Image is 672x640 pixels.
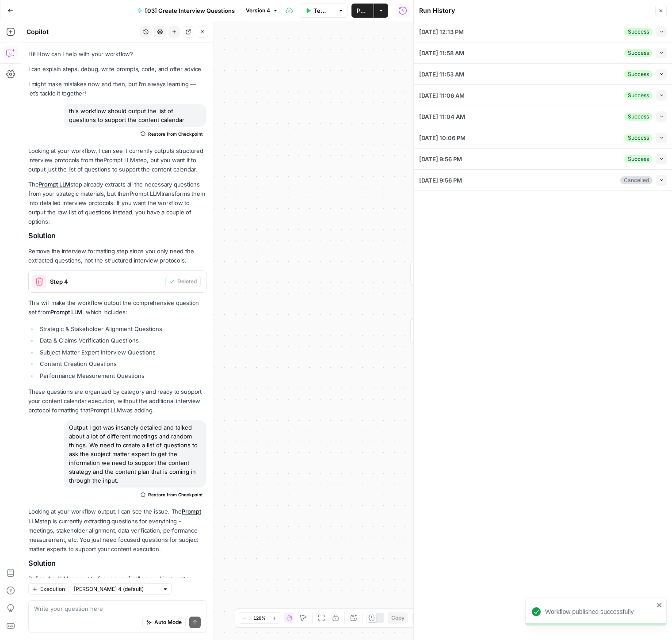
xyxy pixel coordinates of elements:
[242,5,282,16] button: Version 4
[90,407,122,414] span: Prompt LLM
[145,6,235,15] span: [03] Create Interview Questions
[28,508,201,524] a: Prompt LLM
[28,298,206,317] p: This will make the workflow output the comprehensive question set from , which includes:
[177,278,197,286] span: Deleted
[148,491,203,498] span: Restore from Checkpoint
[28,80,206,98] p: I might make mistakes now and then, but I’m always learning — let’s tackle it together!
[620,176,653,184] div: Cancelled
[624,113,653,121] div: Success
[142,617,186,628] button: Auto Mode
[419,176,462,185] span: [DATE] 9:56 PM
[38,348,206,357] li: Subject Matter Expert Interview Questions
[357,6,368,15] span: Publish
[28,583,69,595] button: Execution
[391,614,405,622] span: Copy
[38,359,206,368] li: Content Creation Questions
[28,507,206,554] p: Looking at your workflow output, I can see the issue. The step is currently extracting questions ...
[419,112,465,121] span: [DATE] 11:04 AM
[130,190,161,197] span: Prompt LLM
[38,336,206,345] li: Data & Claims Verification Questions
[50,309,82,316] a: Prompt LLM
[545,607,654,616] div: Workflow published successfully
[624,155,653,163] div: Success
[28,65,206,74] p: I can explain steps, debug, write prompts, code, and offer advice.
[313,6,328,15] span: Test Data
[148,130,203,137] span: Restore from Checkpoint
[351,4,374,18] button: Publish
[300,4,334,18] button: Test Data
[624,134,653,142] div: Success
[388,612,408,624] button: Copy
[419,91,465,100] span: [DATE] 11:06 AM
[38,371,206,380] li: Performance Measurement Questions
[419,49,464,57] span: [DATE] 11:58 AM
[28,50,206,59] p: Hi! How can I help with your workflow?
[64,420,206,488] div: Output I got was insanely detailed and talked about a lot of different meetings and random things...
[28,559,206,568] h2: Solution
[246,7,270,15] span: Version 4
[38,324,206,333] li: Strategic & Stakeholder Alignment Questions
[40,585,65,593] span: Execution
[28,247,206,265] p: Remove the interview formatting step since you only need the extracted questions, not the structu...
[624,49,653,57] div: Success
[74,585,159,594] input: Claude Sonnet 4 (default)
[419,70,464,79] span: [DATE] 11:53 AM
[64,104,206,127] div: this workflow should output the list of questions to support the content calendar
[50,277,162,286] span: Step 4
[419,133,466,142] span: [DATE] 10:06 PM
[137,129,206,139] button: Restore from Checkpoint
[137,489,206,500] button: Restore from Checkpoint
[103,156,135,164] span: Prompt LLM
[28,146,206,174] p: Looking at your workflow, I can see it currently outputs structured interview protocols from the ...
[624,91,653,99] div: Success
[419,155,462,164] span: [DATE] 9:56 PM
[28,574,206,602] p: Refine the LLM prompt to focus specifically on subject matter expert questions needed for content...
[28,232,206,240] h2: Solution
[27,27,137,36] div: Copilot
[165,276,201,287] button: Deleted
[419,27,464,36] span: [DATE] 12:13 PM
[253,614,266,621] span: 120%
[624,70,653,78] div: Success
[624,28,653,36] div: Success
[154,618,182,626] span: Auto Mode
[38,181,70,188] a: Prompt LLM
[28,180,206,227] p: The step already extracts all the necessary questions from your strategic materials, but then tra...
[28,387,206,415] p: These questions are organized by category and ready to support your content calendar execution, w...
[132,4,240,18] button: [03] Create Interview Questions
[657,602,663,609] button: close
